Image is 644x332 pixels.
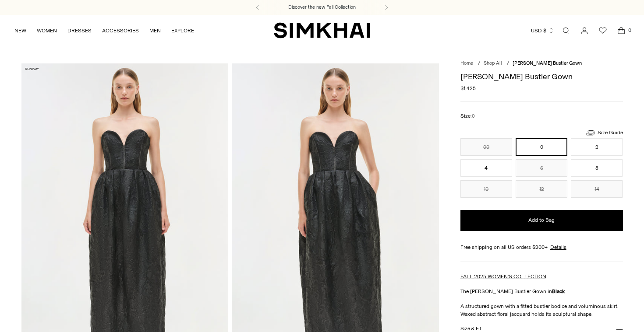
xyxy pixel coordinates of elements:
span: $1,425 [460,84,476,92]
button: Add to Bag [460,210,623,231]
div: / [478,60,480,67]
a: SIMKHAI [274,22,370,39]
span: Add to Bag [528,217,555,224]
a: DRESSES [67,21,92,40]
a: Open cart modal [612,22,630,39]
p: A structured gown with a fitted bustier bodice and voluminous skirt. Waxed abstract floral jacqua... [460,302,623,318]
a: Home [460,60,473,66]
h3: Size & Fit [460,326,481,332]
a: MEN [149,21,161,40]
span: 0 [472,113,475,119]
a: Size Guide [585,127,623,138]
span: 0 [626,26,633,34]
button: 14 [571,180,623,198]
button: 8 [571,159,623,177]
button: 0 [516,138,567,156]
button: 00 [460,138,512,156]
label: Size: [460,112,475,120]
div: Free shipping on all US orders $200+ [460,243,623,251]
button: 4 [460,159,512,177]
button: 10 [460,180,512,198]
button: USD $ [531,21,554,40]
h1: [PERSON_NAME] Bustier Gown [460,73,623,80]
span: [PERSON_NAME] Bustier Gown [513,60,582,66]
a: NEW [14,21,26,40]
a: WOMEN [37,21,57,40]
button: 12 [516,180,567,198]
button: 6 [516,159,567,177]
a: Details [550,243,566,251]
a: Wishlist [594,22,612,39]
a: ACCESSORIES [102,21,139,40]
button: 2 [571,138,623,156]
nav: breadcrumbs [460,60,623,67]
a: Open search modal [557,22,575,39]
a: FALL 2025 WOMEN'S COLLECTION [460,273,546,280]
strong: Black [552,288,565,294]
p: The [PERSON_NAME] Bustier Gown in [460,287,623,295]
a: Shop All [484,60,502,66]
a: EXPLORE [171,21,194,40]
div: / [507,60,509,67]
a: Go to the account page [576,22,593,39]
a: Discover the new Fall Collection [288,4,356,11]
